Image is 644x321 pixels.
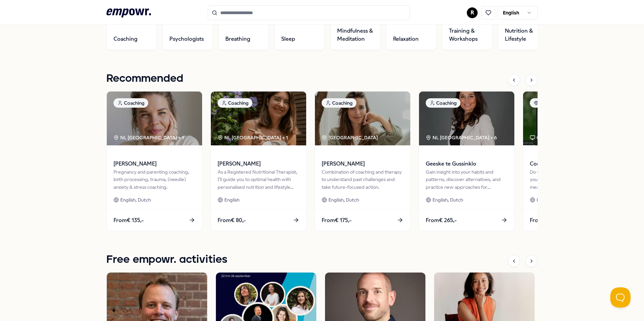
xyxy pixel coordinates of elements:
img: package image [523,92,618,145]
div: [GEOGRAPHIC_DATA] [322,134,379,141]
div: Coaching [218,98,252,108]
div: Combination of coaching and therapy to understand past challenges and take future-focused action. [322,168,404,191]
span: From € 80,- [218,216,246,225]
span: Sleep [281,35,295,43]
span: English [224,196,239,204]
iframe: Help Scout Beacon - Open [610,287,631,308]
h1: Free empowr. activities [106,251,227,268]
span: English, Dutch [328,196,359,204]
img: package image [107,92,202,145]
span: From € 135,- [114,216,144,225]
span: From € 265,- [426,216,457,225]
span: From € 175,- [322,216,352,225]
a: package imageCoaching[GEOGRAPHIC_DATA] [PERSON_NAME]Combination of coaching and therapy to unders... [315,91,411,231]
div: Gain insight into your habits and patterns, discover alternatives, and practice new approaches fo... [426,168,508,191]
div: As a Registered Nutritional Therapist, I'll guide you to optimal health with personalised nutriti... [218,168,299,191]
span: Coaching [114,35,137,43]
span: Relaxation [393,35,419,43]
a: package imageCoachingNL [GEOGRAPHIC_DATA] + 6Geeske te GussinkloGain insight into your habits and... [419,91,515,231]
div: Do you want to know the real status of your health? The Health Check measures 18 biomarkers for a... [530,168,612,191]
button: R [467,7,478,18]
input: Search for products, categories or subcategories [208,5,410,20]
div: Online [530,134,551,141]
span: Geeske te Gussinklo [426,159,508,168]
div: Coaching [322,98,356,108]
span: English, Dutch [120,196,151,204]
span: Mindfulness & Meditation [337,27,374,43]
span: [PERSON_NAME] [218,159,299,168]
h1: Recommended [106,70,183,87]
div: NL [GEOGRAPHIC_DATA] + 6 [426,134,497,141]
div: NL [GEOGRAPHIC_DATA] + 1 [114,134,184,141]
div: Nutrition & Lifestyle [530,98,588,108]
div: NL [GEOGRAPHIC_DATA] + 1 [218,134,288,141]
span: Training & Workshops [449,27,485,43]
span: Breathing [225,35,250,43]
img: package image [419,92,514,145]
a: package imageNutrition & LifestyleOnlineComplete Health CheckDo you want to know the real status ... [523,91,619,231]
img: package image [315,92,410,145]
span: [PERSON_NAME] [322,159,404,168]
span: Complete Health Check [530,159,612,168]
span: Nutrition & Lifestyle [505,27,541,43]
a: package imageCoachingNL [GEOGRAPHIC_DATA] + 1[PERSON_NAME]As a Registered Nutritional Therapist, ... [211,91,307,231]
span: [PERSON_NAME] [114,159,195,168]
span: Psychologists [169,35,204,43]
div: Coaching [114,98,148,108]
span: From € 170,- [530,216,560,225]
span: English, Dutch [432,196,463,204]
div: Pregnancy and parenting coaching, birth processing, trauma, (needle) anxiety & stress coaching. [114,168,195,191]
span: Dutch [537,196,550,204]
img: package image [211,92,306,145]
div: Coaching [426,98,460,108]
a: package imageCoachingNL [GEOGRAPHIC_DATA] + 1[PERSON_NAME]Pregnancy and parenting coaching, birth... [106,91,202,231]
